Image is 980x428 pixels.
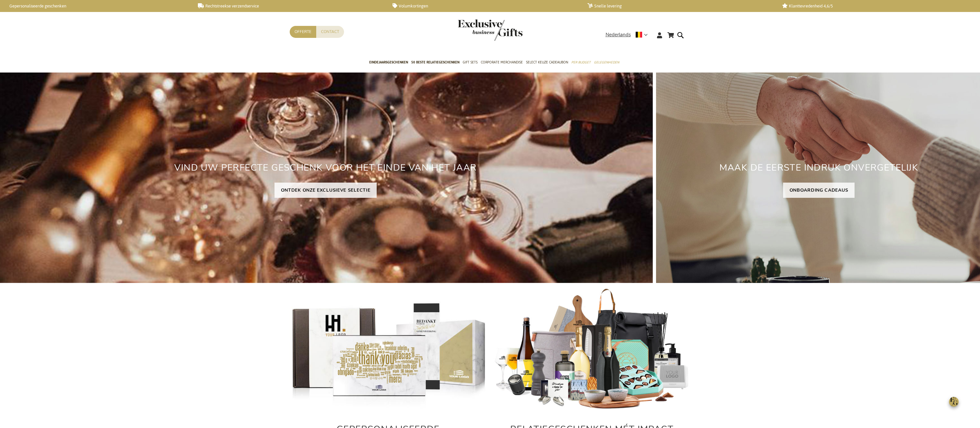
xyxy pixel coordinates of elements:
a: Snelle levering [587,3,772,9]
span: Select Keuze Cadeaubon [526,59,568,66]
span: Corporate Merchandise [481,59,523,66]
span: Nederlands [606,31,631,39]
span: Eindejaarsgeschenken [369,59,408,66]
a: Select Keuze Cadeaubon [526,55,568,71]
span: 50 beste relatiegeschenken [411,59,459,66]
a: Gelegenheden [594,55,619,71]
a: Gepersonaliseerde geschenken [3,3,188,9]
a: Rechtstreekse verzendservice [198,3,382,9]
a: Per Budget [571,55,591,71]
span: Gift Sets [463,59,478,66]
a: Gift Sets [463,55,478,71]
img: Gepersonaliseerde relatiegeschenken voor personeel en klanten [493,288,691,411]
img: Gepersonaliseerde relatiegeschenken voor personeel en klanten [290,288,487,411]
span: Per Budget [571,59,591,66]
a: Contact [316,26,344,38]
a: Eindejaarsgeschenken [369,55,408,71]
a: ONTDEK ONZE EXCLUSIEVE SELECTIE [275,183,377,198]
a: Offerte [290,26,316,38]
span: Gelegenheden [594,59,619,66]
a: Corporate Merchandise [481,55,523,71]
a: 50 beste relatiegeschenken [411,55,459,71]
a: store logo [458,19,490,41]
a: Klanttevredenheid 4,6/5 [782,3,966,9]
img: Exclusive Business gifts logo [458,19,522,41]
a: ONBOARDING CADEAUS [783,183,855,198]
a: Volumkortingen [393,3,577,9]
